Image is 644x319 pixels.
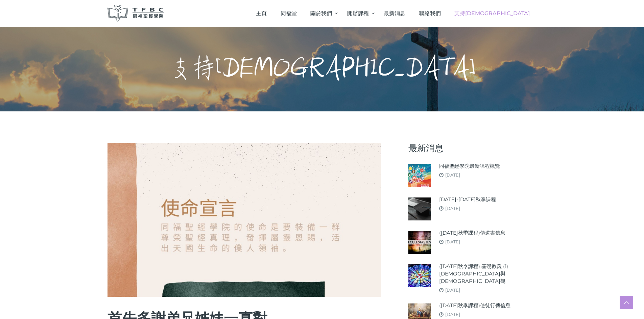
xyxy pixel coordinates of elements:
[340,3,377,23] a: 開辦課程
[249,3,274,23] a: 主頁
[256,10,267,17] span: 主頁
[445,239,460,244] a: [DATE]
[412,3,448,23] a: 聯絡我們
[454,10,530,17] span: 支持[DEMOGRAPHIC_DATA]
[377,3,412,23] a: 最新消息
[408,143,537,154] h5: 最新消息
[169,54,476,84] h1: 支持[DEMOGRAPHIC_DATA]
[445,287,460,293] a: [DATE]
[108,5,164,22] img: 同福聖經學院 TFBC
[419,10,441,17] span: 聯絡我們
[439,162,500,170] a: 同福聖經學院最新課程概覽
[304,3,340,23] a: 關於我們
[273,3,304,23] a: 同福堂
[347,10,369,17] span: 開辦課程
[408,164,431,187] img: 同福聖經學院最新課程概覽
[408,264,431,287] img: (2025年秋季課程) 基礎教義 (1) 聖靈觀與教會觀
[439,229,505,237] a: ([DATE]秋季課程)傳道書信息
[281,10,297,17] span: 同福堂
[384,10,405,17] span: 最新消息
[445,206,460,211] a: [DATE]
[408,231,431,254] img: (2025年秋季課程)傳道書信息
[445,312,460,317] a: [DATE]
[445,172,460,178] a: [DATE]
[620,296,633,309] a: Scroll to top
[408,197,431,220] img: 2025-26年秋季課程
[448,3,537,23] a: 支持[DEMOGRAPHIC_DATA]
[439,263,537,285] a: ([DATE]秋季課程) 基礎教義 (1) [DEMOGRAPHIC_DATA]與[DEMOGRAPHIC_DATA]觀
[439,196,496,203] a: [DATE]-[DATE]秋季課程
[439,302,510,309] a: ([DATE]秋季課程)使徒行傳信息
[310,10,332,17] span: 關於我們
